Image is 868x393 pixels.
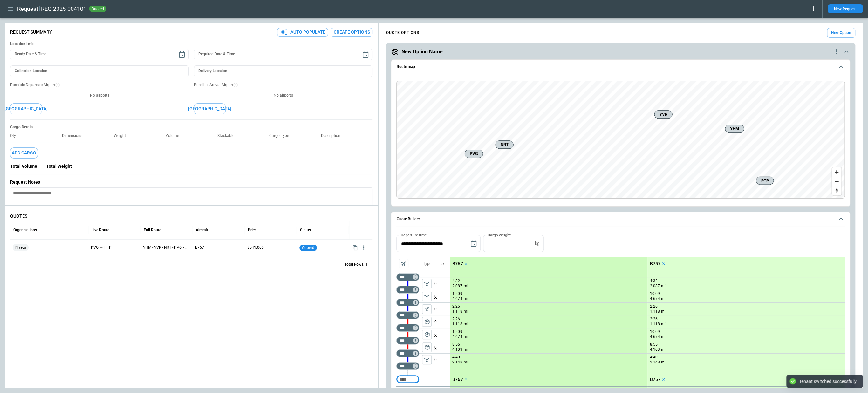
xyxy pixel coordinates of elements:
[10,164,37,169] p: Total Volume
[10,103,42,114] button: [GEOGRAPHIC_DATA]
[439,261,446,267] p: Taxi
[401,48,442,55] h5: New Option Name
[422,317,432,327] button: left aligned
[196,228,208,232] div: Aircraft
[452,347,462,352] p: 4.103
[396,60,844,74] button: Route map
[650,329,660,334] p: 10:09
[41,5,86,13] h2: REQ-2025-004101
[13,228,37,232] div: Organisations
[10,30,52,35] p: Request Summary
[17,5,38,13] h1: Request
[468,150,480,157] span: PVG
[452,377,463,382] p: B767
[467,237,480,250] button: Choose date, selected date is Oct 14, 2025
[463,334,468,340] p: mi
[396,337,419,344] div: Too short
[422,317,432,327] span: Type of sector
[463,283,468,289] p: mi
[452,291,462,296] p: 10:09
[728,125,742,132] span: YHM
[452,317,460,322] p: 2:26
[391,48,850,56] button: New Option Namequote-option-actions
[396,349,419,357] div: Too short
[661,309,666,314] p: mi
[10,147,38,159] button: Add Cargo
[166,133,184,138] p: Volume
[46,164,72,169] p: Total Weight
[396,212,844,227] button: Quote Builder
[452,342,460,347] p: 8:55
[331,28,372,37] button: Create Options
[10,125,372,130] h6: Cargo Details
[424,319,430,325] span: package_2
[452,360,462,365] p: 2.148
[452,355,460,360] p: 4:40
[650,317,658,322] p: 2:26
[422,355,432,364] span: Type of sector
[40,164,41,169] p: -
[396,362,419,370] div: Too short
[422,342,432,352] button: left aligned
[650,304,658,309] p: 2:26
[217,133,239,138] p: Stackable
[92,228,109,232] div: Live Route
[463,347,468,352] p: mi
[650,334,660,340] p: 4.674
[463,360,468,365] p: mi
[488,232,511,238] label: Cargo Weight
[397,81,845,199] canvas: Map
[300,228,311,232] div: Status
[194,93,372,98] p: No airports
[650,377,660,382] p: B757
[10,180,372,185] p: Request Notes
[422,330,432,339] button: left aligned
[832,177,841,186] button: Zoom out
[498,141,511,148] span: NRT
[434,303,450,315] p: 0
[452,329,462,334] p: 10:09
[62,133,87,138] p: Dimensions
[386,31,419,34] h4: QUOTE OPTIONS
[832,48,840,56] div: quote-option-actions
[195,245,242,250] p: B767
[396,81,844,199] div: Route map
[434,354,450,366] p: 0
[247,245,294,250] p: $541.000
[424,344,430,350] span: package_2
[10,213,372,219] p: QUOTES
[650,283,660,289] p: 2.087
[10,93,189,98] p: No airports
[661,283,666,289] p: mi
[175,48,188,61] button: Choose date
[434,315,450,328] p: 0
[422,279,432,288] span: Type of sector
[90,7,105,11] span: quoted
[396,273,419,281] div: Too short
[194,82,372,88] p: Possible Arrival Airport(s)
[661,322,666,327] p: mi
[299,240,346,256] div: Quoted
[422,292,432,301] span: Type of sector
[248,228,256,232] div: Price
[452,261,463,267] p: B767
[422,304,432,314] button: left aligned
[832,167,841,177] button: Zoom in
[344,262,364,267] p: Total Rows:
[422,355,432,364] button: left aligned
[396,217,420,221] h6: Quote Builder
[422,292,432,301] button: left aligned
[661,347,666,352] p: mi
[351,244,359,252] button: Copy quote content
[828,4,863,13] button: New Request
[759,177,771,184] span: PTP
[359,48,372,61] button: Choose date
[661,296,666,302] p: mi
[434,290,450,302] p: 0
[144,228,161,232] div: Full Route
[396,286,419,294] div: Too short
[650,347,660,352] p: 4.103
[10,82,189,88] p: Possible Departure Airport(s)
[194,103,226,114] button: [GEOGRAPHIC_DATA]
[452,322,462,327] p: 1.118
